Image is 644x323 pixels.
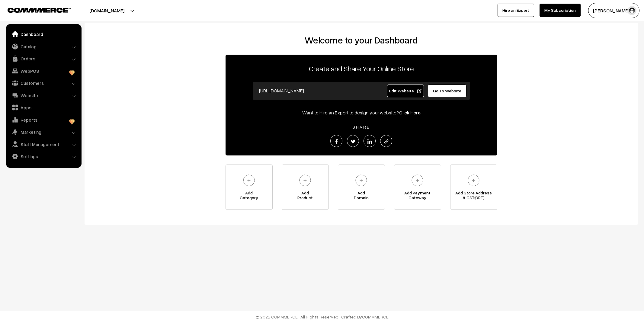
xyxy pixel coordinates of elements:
p: Create and Share Your Online Store [226,63,497,74]
a: COMMMERCE [8,6,60,13]
img: plus.svg [409,172,426,189]
a: Click Here [399,110,421,116]
a: Marketing [8,126,79,137]
a: Settings [8,151,79,162]
img: plus.svg [297,172,313,189]
button: [PERSON_NAME] [588,3,639,18]
img: plus.svg [241,172,257,189]
span: Add Store Address & GST(OPT) [450,190,497,203]
span: Add Product [282,190,328,203]
a: Edit Website [387,85,424,97]
a: Staff Management [8,139,79,150]
h2: Welcome to your Dashboard [91,35,632,46]
a: Hire an Expert [498,4,534,17]
span: SHARE [349,124,373,130]
a: Website [8,90,79,101]
a: Add PaymentGateway [394,165,441,210]
a: Customers [8,78,79,88]
img: plus.svg [353,172,370,189]
img: user [627,6,636,15]
span: Add Category [226,190,272,203]
a: Catalog [8,41,79,52]
a: COMMMERCE [362,314,389,319]
a: AddDomain [338,165,385,210]
span: Add Payment Gateway [394,190,441,203]
img: COMMMERCE [8,8,71,12]
span: Edit Website [389,88,421,93]
span: Go To Website [433,88,461,93]
span: Add Domain [338,190,385,203]
a: AddProduct [282,165,329,210]
a: WebPOS [8,66,79,76]
a: Go To Website [428,85,467,97]
a: Apps [8,102,79,113]
a: My Subscription [540,4,581,17]
a: Add Store Address& GST(OPT) [450,165,497,210]
a: Orders [8,53,79,64]
div: Want to Hire an Expert to design your website? [226,109,497,116]
a: AddCategory [226,165,273,210]
img: plus.svg [465,172,482,189]
a: Dashboard [8,29,79,40]
button: [DOMAIN_NAME] [68,3,146,18]
a: Reports [8,114,79,125]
